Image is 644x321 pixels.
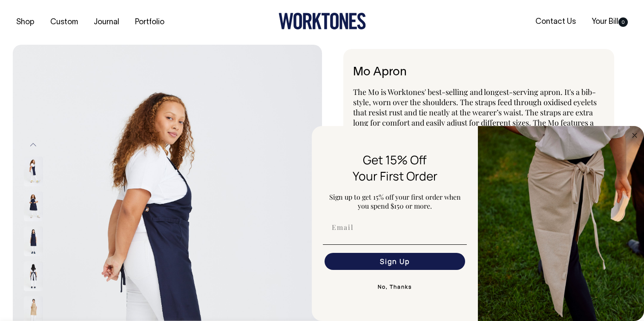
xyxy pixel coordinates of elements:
[323,278,467,295] button: No, Thanks
[478,126,644,321] img: 5e34ad8f-4f05-4173-92a8-ea475ee49ac9.jpeg
[27,135,40,154] button: Previous
[132,15,168,29] a: Portfolio
[588,15,631,29] a: Your Bill0
[363,152,427,168] span: Get 15% Off
[13,15,38,29] a: Shop
[24,226,43,256] img: dark-navy
[312,126,644,321] div: FLYOUT Form
[24,157,43,186] img: dark-navy
[532,15,579,29] a: Contact Us
[353,87,597,148] span: The Mo is Worktones' best-selling and longest-serving apron. It's a bib-style, worn over the shou...
[47,15,81,29] a: Custom
[325,219,465,236] input: Email
[325,253,465,270] button: Sign Up
[24,261,43,291] img: dark-navy
[90,15,123,29] a: Journal
[24,192,43,221] img: dark-navy
[618,17,628,27] span: 0
[353,168,437,184] span: Your First Order
[323,244,467,245] img: underline
[353,66,604,79] h1: Mo Apron
[329,192,461,210] span: Sign up to get 15% off your first order when you spend $150 or more.
[630,130,640,140] button: Close dialog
